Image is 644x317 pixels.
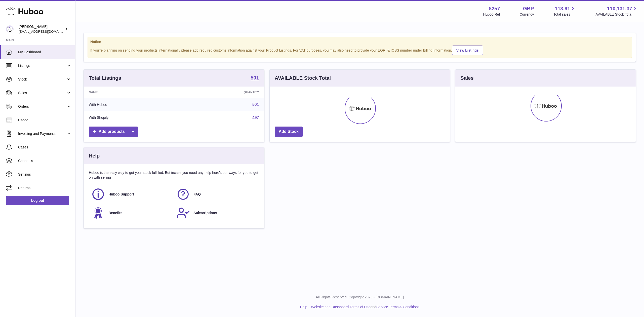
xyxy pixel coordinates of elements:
[523,5,534,12] strong: GBP
[452,46,483,55] a: View Listings
[181,87,264,98] th: Quantity
[19,29,74,33] span: [EMAIL_ADDRESS][DOMAIN_NAME]
[555,5,570,12] span: 113.91
[311,305,370,309] a: Website and Dashboard Terms of Use
[300,305,307,309] a: Help
[18,118,71,123] span: Usage
[84,111,181,124] td: With Shopify
[91,206,171,220] a: Benefits
[376,305,420,309] a: Service Terms & Conditions
[483,12,500,17] div: Huboo Ref
[18,186,71,190] span: Returns
[90,39,629,44] strong: Notice
[193,211,217,215] span: Subscriptions
[18,172,71,177] span: Settings
[251,75,259,80] strong: 501
[91,187,171,201] a: Huboo Support
[595,5,638,17] a: 110,131.37 AVAILABLE Stock Total
[595,12,638,17] span: AVAILABLE Stock Total
[607,5,632,12] span: 110,131.37
[89,127,138,137] a: Add products
[18,77,66,82] span: Stock
[489,5,500,12] strong: 8257
[18,158,71,163] span: Channels
[193,192,201,197] span: FAQ
[18,63,66,68] span: Listings
[18,131,66,136] span: Invoicing and Payments
[6,25,14,33] img: don@skinsgolf.com
[89,75,121,82] h3: Total Listings
[252,115,259,120] a: 497
[84,98,181,111] td: With Huboo
[176,187,256,201] a: FAQ
[18,91,66,95] span: Sales
[275,127,303,137] a: Add Stock
[18,104,66,109] span: Orders
[90,45,629,55] div: If you're planning on sending your products internationally please add required customs informati...
[79,295,640,300] p: All Rights Reserved. Copyright 2025 - [DOMAIN_NAME]
[252,102,259,107] a: 501
[19,24,64,34] div: [PERSON_NAME]
[309,305,419,309] li: and
[553,5,576,17] a: 113.91 Total sales
[553,12,576,17] span: Total sales
[275,75,331,82] h3: AVAILABLE Stock Total
[84,87,181,98] th: Name
[89,152,100,159] h3: Help
[6,196,69,205] a: Log out
[251,75,259,81] a: 501
[460,75,473,82] h3: Sales
[89,170,259,180] p: Huboo is the easy way to get your stock fulfilled. But incase you need any help here's our ways f...
[108,192,134,197] span: Huboo Support
[520,12,534,17] div: Currency
[18,50,71,55] span: My Dashboard
[18,145,71,150] span: Cases
[176,206,256,220] a: Subscriptions
[108,211,122,215] span: Benefits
